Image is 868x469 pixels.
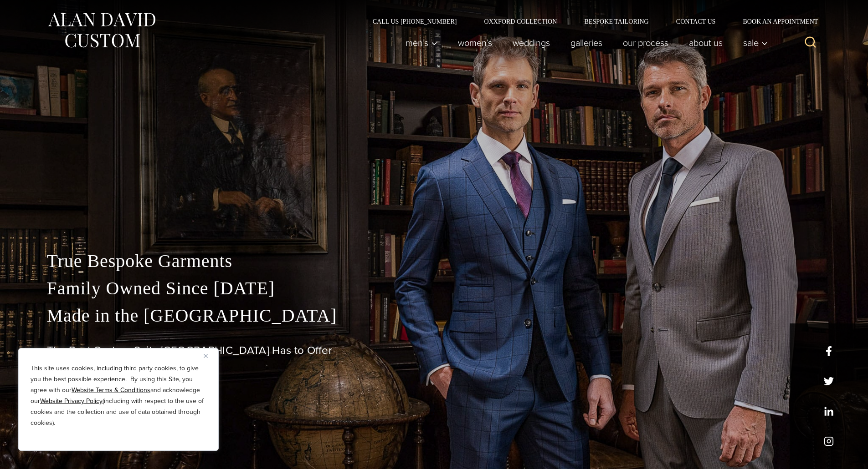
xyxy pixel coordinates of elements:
[204,350,215,361] button: Close
[570,18,662,25] a: Bespoke Tailoring
[359,18,471,25] a: Call Us [PHONE_NUMBER]
[72,385,150,395] a: Website Terms & Conditions
[663,18,729,25] a: Contact Us
[800,32,822,54] button: View Search Form
[40,396,103,406] a: Website Privacy Policy
[47,10,156,50] img: Alan David Custom
[729,18,821,25] a: Book an Appointment
[47,247,822,329] p: True Bespoke Garments Family Owned Since [DATE] Made in the [GEOGRAPHIC_DATA]
[743,38,768,47] span: Sale
[406,38,437,47] span: Men’s
[678,34,733,52] a: About Us
[502,34,560,52] a: weddings
[359,18,822,25] nav: Secondary Navigation
[395,34,772,52] nav: Primary Navigation
[560,34,612,52] a: Galleries
[47,344,822,357] h1: The Best Custom Suits [GEOGRAPHIC_DATA] Has to Offer
[447,34,502,52] a: Women’s
[204,354,208,358] img: Close
[31,363,206,429] p: This site uses cookies, including third party cookies, to give you the best possible experience. ...
[612,34,678,52] a: Our Process
[470,18,570,25] a: Oxxford Collection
